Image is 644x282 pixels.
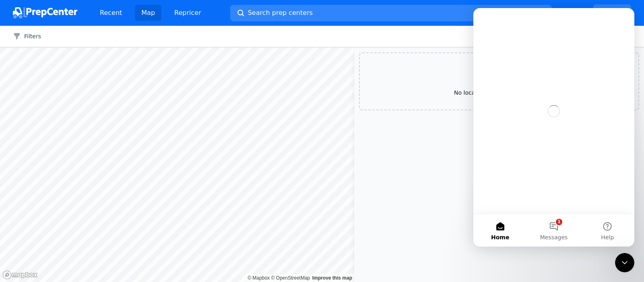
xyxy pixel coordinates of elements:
img: PrepCenter [13,7,77,19]
button: Search prep centers⌘K [230,5,552,21]
a: Mapbox logo [2,270,38,280]
a: Repricer [168,5,208,21]
span: Search prep centers [248,8,313,18]
button: Filters [13,32,41,40]
a: Recent [93,5,128,21]
iframe: Intercom live chat [473,8,634,247]
a: OpenStreetMap [271,275,310,281]
a: Map feedback [312,275,352,281]
span: No locations in visible map area [373,89,625,97]
a: Sign up [593,4,631,21]
a: Map [135,5,161,21]
a: Mapbox [248,275,270,281]
iframe: Intercom live chat [615,253,634,272]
